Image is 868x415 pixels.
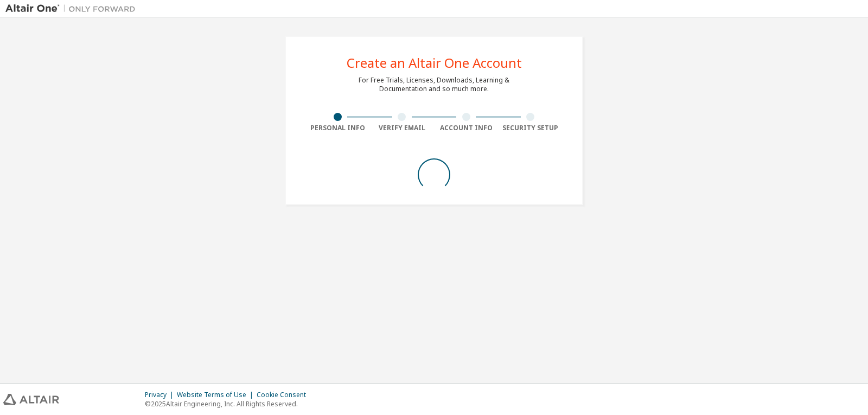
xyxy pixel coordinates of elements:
[305,124,370,132] div: Personal Info
[5,3,141,14] img: Altair One
[145,391,177,399] div: Privacy
[370,124,435,132] div: Verify Email
[347,56,522,69] div: Create an Altair One Account
[3,394,59,405] img: altair_logo.svg
[177,391,257,399] div: Website Terms of Use
[257,391,312,399] div: Cookie Consent
[499,124,563,132] div: Security Setup
[434,124,499,132] div: Account Info
[145,399,312,408] p: © 2025 Altair Engineering, Inc. All Rights Reserved.
[359,76,509,93] div: For Free Trials, Licenses, Downloads, Learning & Documentation and so much more.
